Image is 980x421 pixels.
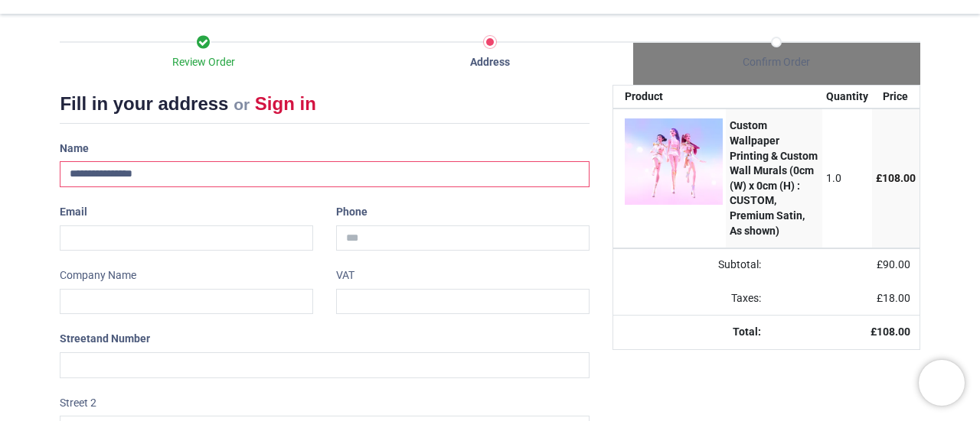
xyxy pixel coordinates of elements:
[733,325,761,338] strong: Total:
[882,172,916,184] span: 108.00
[347,55,633,70] div: Address
[876,172,916,184] span: £
[919,360,965,406] iframe: Brevo live chat
[871,325,910,338] strong: £
[60,93,228,114] span: Fill in your address
[625,118,723,204] img: 7Y7SJQAAAAGSURBVAMAK1ipwEdf+UkAAAAASUVORK5CYII=
[883,258,910,270] span: 90.00
[60,326,150,352] label: Street
[877,325,910,338] span: 108.00
[60,136,89,162] label: Name
[60,55,346,70] div: Review Order
[633,55,920,70] div: Confirm Order
[255,93,316,114] a: Sign in
[826,171,868,186] div: 1.0
[60,199,87,225] label: Email
[730,119,818,236] strong: Custom Wallpaper Printing & Custom Wall Murals (0cm (W) x 0cm (H) : CUSTOM, Premium Satin, As shown)
[613,282,770,316] td: Taxes:
[883,292,910,304] span: 18.00
[60,263,136,289] label: Company Name
[60,390,96,416] label: Street 2
[872,86,920,108] th: Price
[336,263,354,289] label: VAT
[613,248,770,282] td: Subtotal:
[336,199,367,225] label: Phone
[877,258,910,270] span: £
[234,96,250,113] small: or
[613,86,727,108] th: Product
[822,86,872,108] th: Quantity
[877,292,910,304] span: £
[90,332,150,345] span: and Number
